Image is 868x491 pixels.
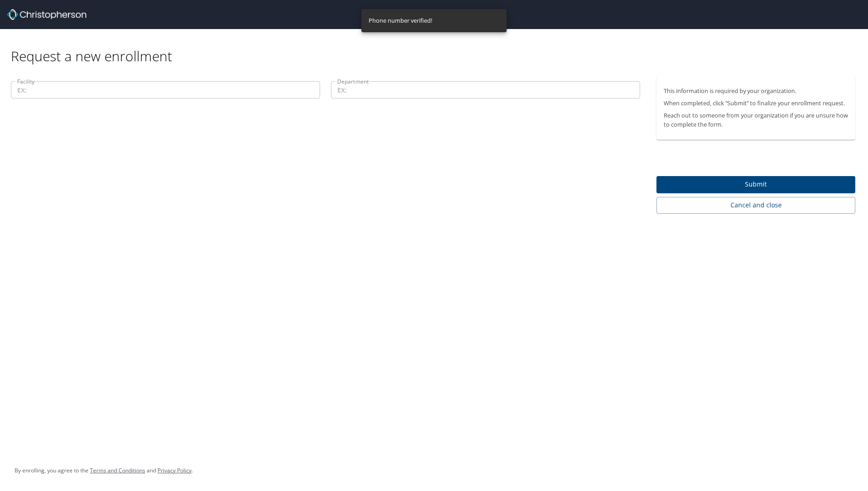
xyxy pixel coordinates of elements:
img: cbt logo [7,9,86,20]
div: Phone number verified! [369,12,432,29]
a: Terms and Conditions [90,466,145,474]
p: When completed, click “Submit” to finalize your enrollment request. [664,99,848,108]
div: By enrolling, you agree to the and . [15,459,193,482]
span: Submit [664,179,848,190]
p: Reach out to someone from your organization if you are unsure how to complete the form. [664,111,848,128]
div: Request a new enrollment [11,29,863,65]
p: This information is required by your organization. [664,87,848,95]
button: Submit [656,176,855,194]
button: Cancel and close [656,197,855,214]
input: EX: [331,81,640,98]
input: EX: [11,81,320,98]
span: Cancel and close [664,200,848,211]
a: Privacy Policy [158,466,192,474]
